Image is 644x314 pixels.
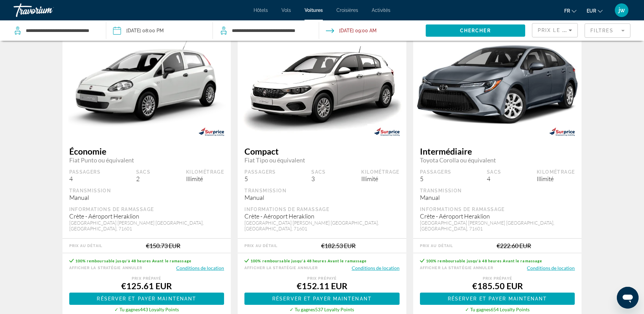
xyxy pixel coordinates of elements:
button: Conditions de location [352,265,400,271]
button: Conditions de location [527,265,575,271]
button: Conditions de location [176,265,224,271]
img: primary.png [62,37,231,133]
div: Crète - Aéroport Heraklion [244,212,400,220]
div: Passagers [69,169,101,175]
span: ✓ Tu gagnes [290,307,315,312]
div: Manual [69,194,224,201]
span: 100% remboursable jusqu'à 48 heures Avant le ramassage [426,259,542,263]
span: Réserver et payer maintenant [272,296,372,301]
div: Crète - Aéroport Heraklion [420,212,575,220]
a: Travorium [14,1,81,19]
span: Fiat Tipo ou équivalent [244,156,400,164]
div: Prix au détail [244,244,277,248]
div: Transmission [420,188,575,194]
div: 2 [136,175,151,182]
span: Compact [244,146,400,156]
a: Vols [281,7,291,13]
div: [GEOGRAPHIC_DATA] [PERSON_NAME] [GEOGRAPHIC_DATA], [GEOGRAPHIC_DATA], 71601 [69,220,224,231]
button: Chercher [426,24,525,37]
div: Informations de ramassage [420,206,575,212]
button: Change language [564,6,576,16]
a: Activités [372,7,390,13]
span: Réserver et payer maintenant [97,296,196,301]
div: Crète - Aéroport Heraklion [69,212,224,220]
span: EUR [587,8,596,14]
div: 4 [69,175,101,182]
img: SURPRICE [192,124,231,139]
div: [GEOGRAPHIC_DATA] [PERSON_NAME] [GEOGRAPHIC_DATA], [GEOGRAPHIC_DATA], 71601 [244,220,400,231]
span: jw [619,7,625,14]
div: Transmission [69,188,224,194]
div: 5 [244,175,276,182]
button: Afficher la stratégie Annuler [69,265,143,271]
div: Kilométrage [361,169,399,175]
div: Informations de ramassage [244,206,400,212]
div: Informations de ramassage [69,206,224,212]
button: Afficher la stratégie Annuler [244,265,318,271]
span: Chercher [460,28,491,33]
span: 537 Loyalty Points [315,307,354,312]
button: Filter [585,23,630,38]
a: Hôtels [254,7,268,13]
div: €150.73 EUR [146,242,181,249]
div: [GEOGRAPHIC_DATA] [PERSON_NAME] [GEOGRAPHIC_DATA], [GEOGRAPHIC_DATA], 71601 [420,220,575,231]
span: ✓ Tu gagnes [465,307,491,312]
div: Kilométrage [186,169,224,175]
button: Réserver et payer maintenant [244,293,400,305]
span: fr [564,8,570,14]
span: Intermédiaire [420,146,575,156]
iframe: Bouton de lancement de la fenêtre de messagerie [617,287,639,309]
span: Réserver et payer maintenant [448,296,547,301]
button: Drop-off date: Sep 27, 2025 09:00 AM [326,20,376,41]
div: Illimité [361,175,399,182]
span: Économie [69,146,224,156]
a: Voitures [305,7,323,13]
button: Pickup date: Sep 18, 2025 08:00 PM [113,20,164,41]
button: Réserver et payer maintenant [69,293,224,305]
img: primary.png [413,32,582,138]
button: User Menu [613,3,630,17]
span: Fiat Punto ou équivalent [69,156,224,164]
div: 5 [420,175,452,182]
span: 443 Loyalty Points [140,307,179,312]
div: Passagers [420,169,452,175]
span: 100% remboursable jusqu'à 48 heures Avant le ramassage [75,259,191,263]
span: Prix ​​le plus bas [538,28,591,33]
div: Sacs [311,169,326,175]
mat-select: Sort by [538,26,572,34]
div: Prix ​​prépayé [244,276,400,281]
div: Prix au détail [69,244,102,248]
a: Croisières [336,7,358,13]
div: Manual [244,194,400,201]
img: primary.png [238,34,406,136]
div: Passagers [244,169,276,175]
span: 100% remboursable jusqu'à 48 heures Avant le ramassage [251,259,367,263]
div: Prix ​​prépayé [69,276,224,281]
div: Transmission [244,188,400,194]
div: Prix ​​prépayé [420,276,575,281]
img: SURPRICE [542,124,582,139]
div: €185.50 EUR [420,281,575,291]
span: 654 Loyalty Points [491,307,530,312]
div: Manual [420,194,575,201]
div: Sacs [136,169,151,175]
span: ✓ Tu gagnes [114,307,140,312]
div: 3 [311,175,326,182]
div: 4 [487,175,501,182]
div: Illimité [186,175,224,182]
img: SURPRICE [367,124,406,139]
button: Afficher la stratégie Annuler [420,265,493,271]
div: Prix au détail [420,244,453,248]
div: Kilométrage [537,169,575,175]
button: Change currency [587,6,603,16]
div: €182.53 EUR [321,242,356,249]
button: Réserver et payer maintenant [420,293,575,305]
